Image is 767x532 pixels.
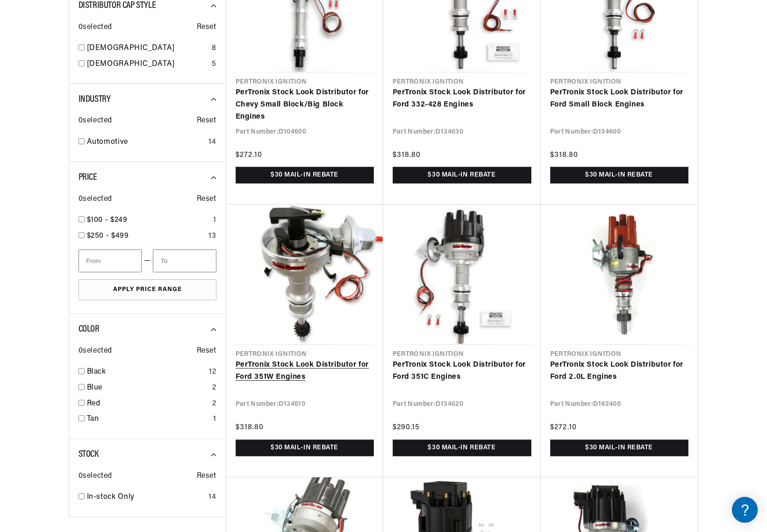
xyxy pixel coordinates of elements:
input: From [79,249,142,272]
div: 8 [212,43,216,55]
div: 2 [212,398,216,410]
div: Orders [9,180,178,189]
div: Ignition Products [9,65,178,74]
div: 1 [213,214,216,227]
div: JBA Performance Exhaust [9,103,178,112]
a: Blue [87,382,208,394]
a: FAQs [9,118,178,133]
div: 14 [208,136,216,149]
button: Contact Us [9,250,178,266]
a: Orders FAQ [9,195,178,209]
a: Shipping FAQs [9,156,178,171]
a: In-stock Only [87,491,205,504]
a: FAQ [9,79,178,94]
a: Tan [87,413,209,426]
a: Red [87,398,208,410]
span: — [144,255,151,267]
div: 5 [212,58,216,71]
span: Industry [79,95,111,104]
span: Stock [79,450,99,459]
div: Shipping [9,142,178,151]
a: [DEMOGRAPHIC_DATA] [87,58,208,71]
span: 0 selected [79,470,112,482]
span: 0 selected [79,21,112,34]
span: Distributor Cap Style [79,1,156,10]
span: 0 selected [79,115,112,127]
span: 0 selected [79,193,112,206]
span: Reset [197,115,216,127]
a: Black [87,366,206,378]
div: 14 [208,491,216,504]
div: 1 [213,413,216,426]
span: Reset [197,193,216,206]
span: Reset [197,345,216,357]
input: To [153,249,216,272]
span: 0 selected [79,345,112,357]
a: PerTronix Stock Look Distributor for Ford Small Block Engines [550,87,688,111]
span: Color [79,325,100,334]
a: PerTronix Stock Look Distributor for Ford 351W Engines [236,359,374,383]
span: $250 - $499 [87,232,129,240]
button: Apply Price Range [79,279,216,300]
a: [DEMOGRAPHIC_DATA] [87,43,208,55]
span: $100 - $249 [87,216,128,224]
div: 13 [208,230,216,242]
span: Reset [197,470,216,482]
a: Payment, Pricing, and Promotions FAQ [9,234,178,248]
div: Payment, Pricing, and Promotions [9,219,178,228]
a: PerTronix Stock Look Distributor for Ford 332-428 Engines [393,87,531,111]
span: Reset [197,21,216,34]
a: POWERED BY ENCHANT [129,269,180,278]
div: 12 [209,366,216,378]
a: PerTronix Stock Look Distributor for Ford 351C Engines [393,359,531,383]
a: Automotive [87,136,205,149]
span: Price [79,173,97,182]
a: PerTronix Stock Look Distributor for Chevy Small Block/Big Block Engines [236,87,374,123]
a: PerTronix Stock Look Distributor for Ford 2.0L Engines [550,359,688,383]
div: 2 [212,382,216,394]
